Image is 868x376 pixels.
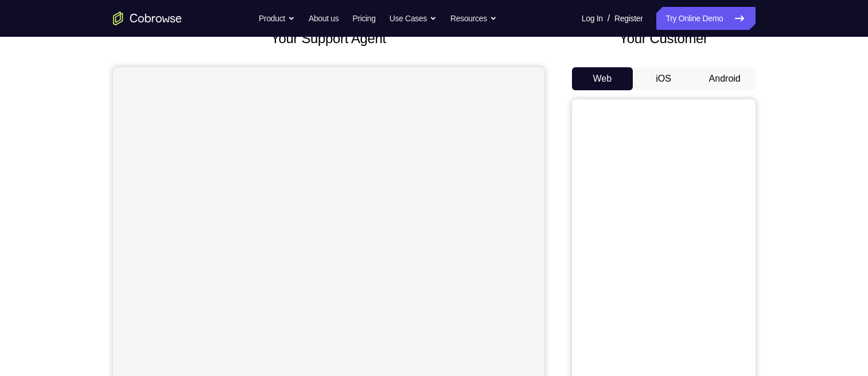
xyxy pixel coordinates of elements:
button: Android [694,67,756,90]
a: Register [614,7,643,30]
button: Product [259,7,295,30]
a: Go to the home page [113,11,182,25]
a: Pricing [352,7,375,30]
button: Web [572,67,633,90]
button: Resources [450,7,497,30]
a: Log In [582,7,603,30]
button: iOS [633,67,694,90]
h2: Your Customer [572,28,756,49]
a: About us [309,7,338,30]
button: Use Cases [390,7,437,30]
a: Try Online Demo [656,7,755,30]
span: / [608,11,610,25]
h2: Your Support Agent [113,28,544,49]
